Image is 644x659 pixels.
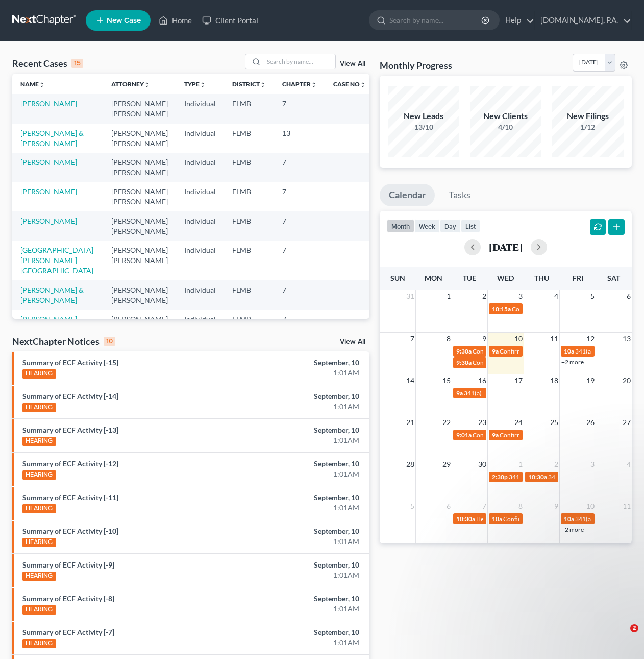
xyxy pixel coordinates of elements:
span: 9:30a [456,359,472,366]
i: unfold_more [311,82,317,88]
span: 10 [513,333,524,345]
a: View All [340,60,365,67]
h3: Monthly Progress [380,59,452,72]
td: Individual [176,124,224,153]
div: September, 10 [254,459,359,469]
td: [PERSON_NAME] [PERSON_NAME] [103,211,176,241]
span: 22 [441,416,452,429]
span: 341(a) meeting [509,473,549,481]
span: Fri [573,274,583,283]
a: [PERSON_NAME] & [PERSON_NAME] [20,129,84,148]
a: [PERSON_NAME] [20,315,77,323]
i: unfold_more [200,82,206,88]
a: Summary of ECF Activity [-13] [22,426,118,434]
span: 3 [589,458,596,470]
span: 9:01a [456,431,472,439]
span: 21 [405,416,415,429]
span: 341(a) meeting [575,515,615,523]
button: list [461,219,480,233]
span: Confirmation hearing [473,431,530,439]
td: Individual [176,182,224,211]
a: Districtunfold_more [232,80,266,88]
a: Summary of ECF Activity [-15] [22,358,118,367]
iframe: Intercom live chat [609,624,634,649]
td: [PERSON_NAME] [PERSON_NAME] [103,280,176,310]
div: HEARING [22,369,56,379]
span: 10:30a [456,515,475,523]
i: unfold_more [360,82,366,88]
a: Summary of ECF Activity [-11] [22,493,118,502]
span: 4 [553,290,559,302]
div: 1:01AM [254,536,359,547]
span: 5 [589,290,596,302]
span: 14 [405,374,415,387]
a: Summary of ECF Activity [-7] [22,628,114,637]
button: day [440,219,461,233]
span: 11 [622,500,632,512]
div: HEARING [22,403,56,412]
td: 7 [274,94,325,123]
td: Individual [176,241,224,280]
div: September, 10 [254,526,359,536]
span: 25 [549,416,559,429]
span: 4 [626,458,632,470]
span: 10 [585,500,596,512]
span: 30 [477,458,487,470]
i: unfold_more [260,82,266,88]
div: 1:01AM [254,469,359,479]
span: Confirmation Hearing [473,359,531,366]
td: FLMB [224,153,274,182]
span: 10a [564,347,574,355]
a: [DOMAIN_NAME], P.A. [535,11,631,30]
div: 1:01AM [254,638,359,648]
a: Chapterunfold_more [282,80,317,88]
a: Summary of ECF Activity [-8] [22,594,114,603]
span: 2 [481,290,487,302]
a: Calendar [380,184,435,206]
a: Nameunfold_more [20,80,45,88]
td: [PERSON_NAME] [PERSON_NAME] [103,182,176,211]
td: 7 [274,280,325,310]
span: 31 [405,290,415,302]
input: Search by name... [264,54,335,69]
span: 9a [492,431,499,439]
td: [PERSON_NAME] [PERSON_NAME] [103,94,176,123]
td: FLMB [224,124,274,153]
span: 6 [626,290,632,302]
span: 8 [445,333,452,345]
div: 10 [104,337,115,346]
div: HEARING [22,437,56,446]
td: 7 [274,211,325,241]
div: 13/10 [388,122,459,132]
a: [PERSON_NAME] [20,187,77,196]
td: FLMB [224,241,274,280]
div: 4/10 [470,122,541,132]
td: FLMB [224,211,274,241]
button: week [414,219,440,233]
span: 27 [622,416,632,429]
span: 3 [517,290,524,302]
span: Sun [390,274,405,283]
div: HEARING [22,639,56,648]
a: Help [500,11,534,30]
a: +2 more [561,358,584,366]
td: FLMB [224,94,274,123]
span: 7 [409,333,415,345]
span: 19 [585,374,596,387]
span: 28 [405,458,415,470]
span: 10:30a [528,473,547,481]
span: 26 [585,416,596,429]
div: New Leads [388,110,459,122]
button: month [387,219,414,233]
a: Summary of ECF Activity [-10] [22,527,118,535]
span: Confirmation hearing [500,431,557,439]
td: [PERSON_NAME] [PERSON_NAME] [103,153,176,182]
span: Confirmation hearing [512,305,569,313]
td: [PERSON_NAME] [PERSON_NAME] [103,310,176,339]
span: New Case [107,17,141,25]
span: 9a [456,389,463,397]
div: New Clients [470,110,541,122]
a: +2 more [561,526,584,533]
input: Search by name... [389,11,483,30]
div: New Filings [552,110,624,122]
